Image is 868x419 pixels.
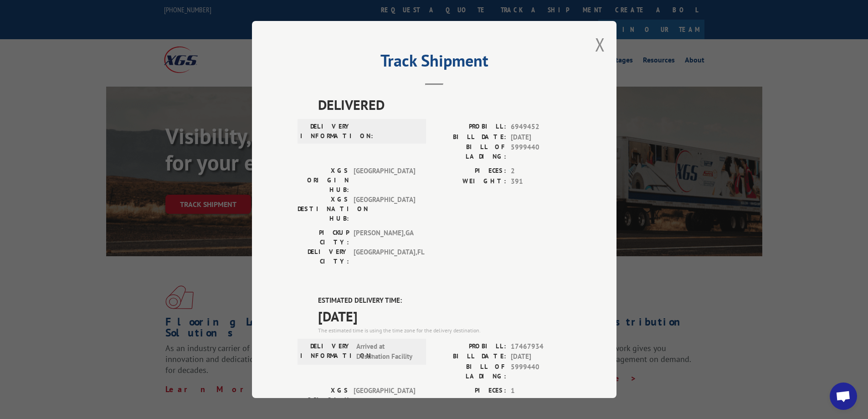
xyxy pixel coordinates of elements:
span: [PERSON_NAME] , GA [354,228,415,247]
label: XGS ORIGIN HUB: [298,386,349,414]
span: 5999440 [511,362,571,381]
div: The estimated time is using the time zone for the delivery destination. [318,326,571,335]
label: ESTIMATED DELIVERY TIME: [318,295,571,306]
label: DELIVERY INFORMATION: [300,341,352,362]
span: 1 [511,386,571,396]
span: [DATE] [511,132,571,143]
label: WEIGHT: [434,176,506,187]
label: XGS ORIGIN HUB: [298,166,349,195]
span: DELIVERED [318,94,571,115]
label: PROBILL: [434,122,506,132]
label: DELIVERY INFORMATION: [300,122,352,141]
label: BILL DATE: [434,352,506,362]
label: PICKUP CITY: [298,228,349,247]
span: 391 [511,176,571,187]
label: PIECES: [434,166,506,176]
span: 86 [511,396,571,406]
button: Close modal [595,32,605,57]
span: [GEOGRAPHIC_DATA] [354,386,415,414]
span: [DATE] [318,306,571,326]
span: [GEOGRAPHIC_DATA] , FL [354,247,415,266]
label: DELIVERY CITY: [298,247,349,266]
span: 5999440 [511,142,571,161]
span: [GEOGRAPHIC_DATA] [354,195,415,223]
span: 6949452 [511,122,571,132]
span: [DATE] [511,352,571,362]
span: 2 [511,166,571,176]
span: 17467934 [511,341,571,352]
a: Open chat [830,383,857,410]
label: PIECES: [434,386,506,396]
label: BILL OF LADING: [434,362,506,381]
span: [GEOGRAPHIC_DATA] [354,166,415,195]
span: Arrived at Destination Facility [356,341,418,362]
label: BILL OF LADING: [434,142,506,161]
label: PROBILL: [434,341,506,352]
label: XGS DESTINATION HUB: [298,195,349,223]
label: BILL DATE: [434,132,506,143]
h2: Track Shipment [298,54,571,72]
label: WEIGHT: [434,396,506,406]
